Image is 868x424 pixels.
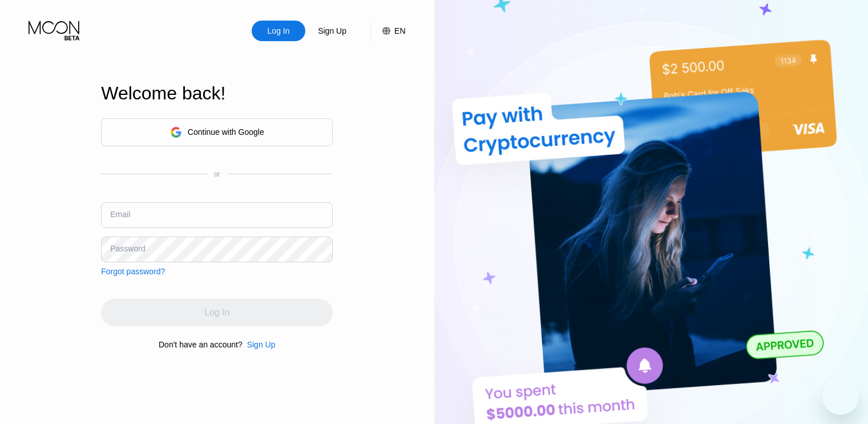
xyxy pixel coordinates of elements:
[247,340,276,349] div: Sign Up
[110,210,130,219] div: Email
[188,127,264,137] div: Continue with Google
[101,267,165,276] div: Forgot password?
[159,340,243,349] div: Don't have an account?
[317,25,348,37] div: Sign Up
[822,378,859,415] iframe: Button to launch messaging window
[267,25,291,37] div: Log In
[110,244,145,253] div: Password
[394,26,405,35] div: EN
[243,340,276,349] div: Sign Up
[252,21,305,41] div: Log In
[101,118,333,146] div: Continue with Google
[101,83,333,104] div: Welcome back!
[370,21,405,41] div: EN
[214,170,220,178] div: or
[305,21,359,41] div: Sign Up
